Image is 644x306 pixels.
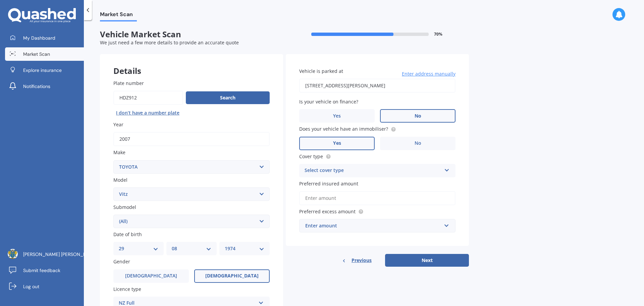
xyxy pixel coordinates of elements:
[113,259,130,265] span: Gender
[299,68,343,74] span: Vehicle is parked at
[333,140,341,146] span: Yes
[100,30,284,39] span: Vehicle Market Scan
[5,31,84,45] a: My Dashboard
[23,35,55,41] span: My Dashboard
[205,273,259,279] span: [DEMOGRAPHIC_DATA]
[385,254,469,267] button: Next
[23,51,50,57] span: Market Scan
[415,140,421,146] span: No
[434,32,442,37] span: 70 %
[23,251,105,258] span: [PERSON_NAME] [PERSON_NAME] NZ
[113,132,270,146] input: YYYY
[113,121,123,128] span: Year
[5,248,84,261] a: [PERSON_NAME] [PERSON_NAME] NZ
[5,63,84,77] a: Explore insurance
[415,113,421,119] span: No
[23,83,50,90] span: Notifications
[299,153,323,160] span: Cover type
[113,286,141,292] span: Licence type
[100,54,283,74] div: Details
[113,204,136,210] span: Submodel
[299,180,358,187] span: Preferred insured amount
[125,273,177,279] span: [DEMOGRAPHIC_DATA]
[299,79,455,93] input: Enter address
[5,47,84,61] a: Market Scan
[113,149,125,156] span: Make
[305,222,441,229] div: Enter amount
[113,177,127,183] span: Model
[100,39,239,46] span: We just need a few more details to provide an accurate quote
[352,255,372,265] span: Previous
[100,11,137,20] span: Market Scan
[113,107,182,118] button: I don’t have a number plate
[299,191,455,205] input: Enter amount
[113,80,144,86] span: Plate number
[299,208,356,215] span: Preferred excess amount
[113,91,183,105] input: Enter plate number
[402,71,455,77] span: Enter address manually
[186,91,270,104] button: Search
[8,249,18,259] img: ACg8ocIP7Pifnx8DBQTtsk9ZDm-wrvxY-jnAV1R4VBASQaRRrQazTNU=s96-c
[5,280,84,293] a: Log out
[299,98,358,105] span: Is your vehicle on finance?
[299,126,388,132] span: Does your vehicle have an immobiliser?
[23,283,39,290] span: Log out
[5,80,84,93] a: Notifications
[23,67,62,74] span: Explore insurance
[333,113,341,119] span: Yes
[23,267,60,274] span: Submit feedback
[305,167,441,175] div: Select cover type
[113,231,142,237] span: Date of birth
[5,264,84,277] a: Submit feedback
